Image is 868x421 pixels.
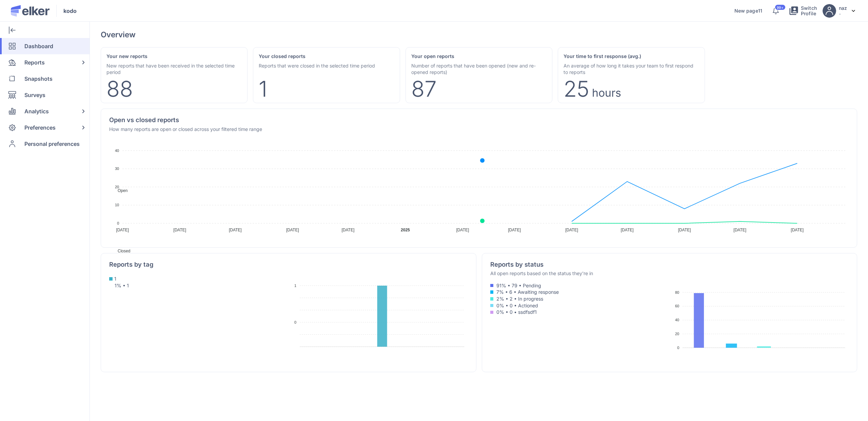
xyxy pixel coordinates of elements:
[294,284,296,288] tspan: 1
[117,221,119,225] tspan: 0
[677,345,679,349] tspan: 0
[24,103,49,119] span: Analytics
[495,282,667,289] span: 91% • 79 • Pending
[490,262,593,268] div: Reports by status
[495,302,667,309] span: 0% • 0 • Actioned
[495,295,667,302] span: 2% • 2 • In progress
[675,331,679,336] tspan: 20
[109,117,262,123] div: Open vs closed reports
[114,275,116,282] span: 1
[592,89,621,97] div: Hours
[106,62,242,75] div: New reports that have been received in the selected time period
[113,188,127,193] span: Open
[109,283,129,288] span: 1% • 1
[294,320,296,324] tspan: 0
[411,62,547,75] div: Number of reports that have been opened (new and re-opened reports)
[24,71,53,87] span: Snapshots
[24,87,45,103] span: Surveys
[675,318,679,322] tspan: 40
[564,62,699,75] div: An average of how long it takes your team to first respond to reports
[106,53,242,60] div: Your new reports
[24,119,56,136] span: Preferences
[109,126,262,132] div: How many reports are open or closed across your filtered time range
[411,53,547,60] div: Your open reports
[823,4,836,18] img: avatar
[115,203,119,207] tspan: 10
[24,136,80,152] span: Personal preferences
[839,11,847,17] p: -
[115,167,119,171] tspan: 30
[675,290,679,294] tspan: 80
[113,249,130,253] span: Closed
[495,289,667,295] span: 7% • 6 • Awaiting response
[115,185,119,189] tspan: 20
[675,304,679,308] tspan: 60
[101,30,136,39] div: Overview
[564,81,589,97] div: 25
[259,81,267,97] div: 1
[109,262,154,268] div: Reports by tag
[852,10,855,12] img: svg%3e
[411,81,437,97] div: 87
[116,228,129,232] tspan: [DATE]
[490,270,593,276] div: All open reports based on the status they're in
[839,5,847,11] h5: naz
[115,148,119,152] tspan: 40
[11,5,50,17] img: Elker
[564,53,699,60] div: Your time to first response (avg.)
[777,6,783,9] span: 99+
[63,7,77,15] span: kodo
[24,38,53,54] span: Dashboard
[259,53,394,60] div: Your closed reports
[106,81,133,97] div: 88
[495,309,667,315] span: 0% • 0 • ssdfsdf1
[801,5,817,16] span: Switch Profile
[734,8,762,14] a: New page11
[259,62,394,69] div: Reports that were closed in the selected time period
[24,54,45,71] span: Reports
